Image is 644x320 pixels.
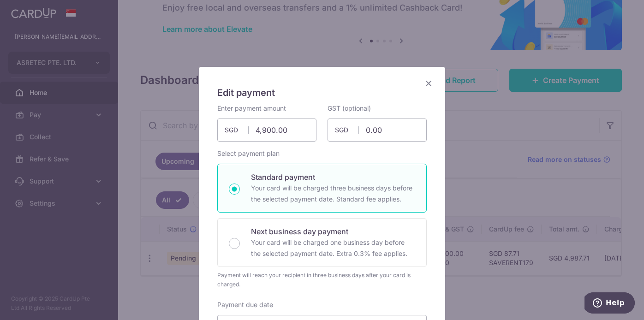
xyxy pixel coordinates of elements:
iframe: Opens a widget where you can find more information [584,292,635,315]
input: 0.00 [217,119,316,142]
label: GST (optional) [328,104,371,113]
label: Enter payment amount [217,104,286,113]
p: Next business day payment [251,226,415,237]
div: Payment will reach your recipient in three business days after your card is charged. [217,271,427,289]
span: SGD [335,125,359,135]
button: Close [423,78,434,89]
p: Your card will be charged one business day before the selected payment date. Extra 0.3% fee applies. [251,237,415,259]
p: Standard payment [251,172,415,183]
p: Your card will be charged three business days before the selected payment date. Standard fee appl... [251,183,415,205]
span: Help [21,6,40,15]
h5: Edit payment [217,85,427,100]
label: Select payment plan [217,149,280,158]
span: SGD [225,125,249,135]
input: 0.00 [328,119,427,142]
label: Payment due date [217,300,273,309]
